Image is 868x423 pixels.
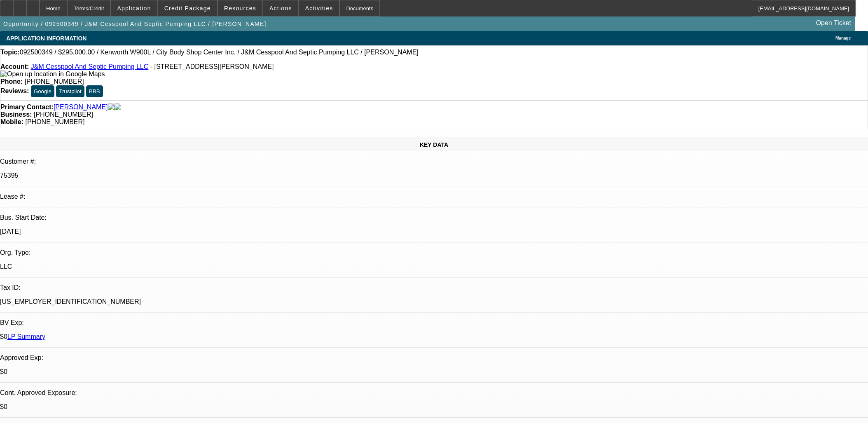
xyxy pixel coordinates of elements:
img: Open up location in Google Maps [0,70,105,78]
button: Actions [263,0,298,16]
button: Google [31,85,54,97]
span: Credit Package [164,5,211,12]
strong: Business: [0,111,32,118]
button: Trustpilot [56,85,84,97]
button: BBB [86,85,103,97]
span: [PHONE_NUMBER] [34,111,93,118]
img: linkedin-icon.png [115,103,121,111]
img: facebook-icon.png [108,103,115,111]
span: - [STREET_ADDRESS][PERSON_NAME] [150,63,274,70]
span: Resources [224,5,256,12]
strong: Reviews: [0,87,29,94]
strong: Phone: [0,78,23,85]
strong: Account: [0,63,29,70]
button: Application [111,0,157,16]
button: Activities [299,0,339,16]
span: [PHONE_NUMBER] [25,118,84,125]
span: Manage [835,36,851,40]
span: [PHONE_NUMBER] [25,78,84,85]
span: APPLICATION INFORMATION [6,35,87,42]
a: Open Ticket [813,16,854,30]
strong: Topic: [0,49,20,56]
a: LP Summary [7,333,45,340]
span: KEY DATA [420,141,448,148]
span: Opportunity / 092500349 / J&M Cesspool And Septic Pumping LLC / [PERSON_NAME] [3,21,267,27]
a: J&M Cesspool And Septic Pumping LLC [31,63,148,70]
strong: Mobile: [0,118,23,125]
button: Resources [218,0,262,16]
a: View Google Maps [0,70,105,78]
span: Application [117,5,151,12]
button: Credit Package [158,0,217,16]
strong: Primary Contact: [0,103,54,111]
span: Actions [269,5,292,12]
a: [PERSON_NAME] [54,103,108,111]
span: 092500349 / $295,000.00 / Kenworth W900L / City Body Shop Center Inc. / J&M Cesspool And Septic P... [20,49,419,56]
span: Activities [305,5,333,12]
